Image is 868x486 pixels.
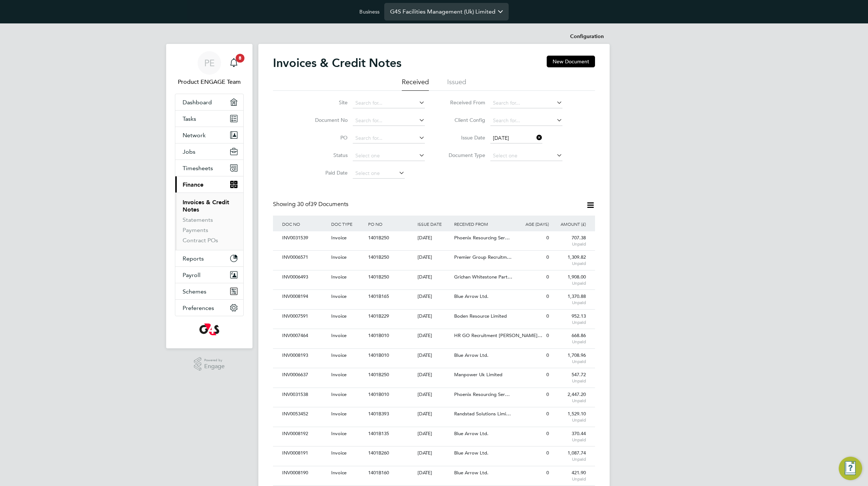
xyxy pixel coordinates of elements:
[306,99,348,106] label: Site
[551,446,588,466] div: 1,087.74
[183,165,213,172] span: Timesheets
[553,456,586,462] span: Unpaid
[175,111,243,127] a: Tasks
[368,430,389,437] span: 1401B135
[546,411,549,417] span: 0
[553,437,586,443] span: Unpaid
[280,446,329,460] div: INV0008191
[175,192,243,250] div: Finance
[331,254,347,260] span: Invoice
[353,168,405,179] input: Select one
[297,201,348,208] span: 39 Documents
[175,267,243,283] button: Payroll
[359,8,379,15] label: Business
[454,371,502,378] span: Manpower Uk Limited
[273,201,350,208] div: Showing
[331,371,347,378] span: Invoice
[175,300,243,316] button: Preferences
[546,470,549,476] span: 0
[368,352,389,358] span: 1401B010
[175,127,243,143] button: Network
[204,58,215,68] span: PE
[553,398,586,404] span: Unpaid
[452,216,514,232] div: RECEIVED FROM
[331,235,347,241] span: Invoice
[280,407,329,421] div: INV0053452
[546,450,549,456] span: 0
[551,329,588,348] div: 668.86
[368,313,389,319] span: 1401B229
[454,352,489,358] span: Blue Arrow Ltd.
[368,391,389,397] span: 1401B010
[447,78,466,91] li: Issued
[570,29,604,44] li: Configuration
[416,231,453,245] div: [DATE]
[553,280,586,286] span: Unpaid
[183,148,195,155] span: Jobs
[353,116,425,126] input: Search for...
[183,237,218,244] a: Contract POs
[416,388,453,401] div: [DATE]
[204,363,225,370] span: Engage
[331,352,347,358] span: Invoice
[368,293,389,299] span: 1401B165
[353,151,425,161] input: Select one
[273,56,401,70] h2: Invoices & Credit Notes
[183,132,206,139] span: Network
[454,332,542,339] span: HR GO Recruitment [PERSON_NAME]…
[416,310,453,323] div: [DATE]
[416,270,453,284] div: [DATE]
[306,169,348,176] label: Paid Date
[183,99,212,106] span: Dashboard
[183,227,208,233] a: Payments
[306,134,348,141] label: PO
[183,115,196,122] span: Tasks
[368,371,389,378] span: 1401B250
[353,98,425,108] input: Search for...
[331,274,347,280] span: Invoice
[416,466,453,480] div: [DATE]
[353,133,425,143] input: Search for...
[454,293,489,299] span: Blue Arrow Ltd.
[547,56,595,67] button: New Document
[546,391,549,397] span: 0
[331,430,347,437] span: Invoice
[490,116,562,126] input: Search for...
[416,407,453,421] div: [DATE]
[175,250,243,266] button: Reports
[546,352,549,358] span: 0
[551,310,588,329] div: 952.13
[551,251,588,270] div: 1,309.82
[280,466,329,480] div: INV0008190
[280,368,329,382] div: INV0006637
[443,152,485,158] label: Document Type
[183,199,229,213] a: Invoices & Credit Notes
[175,324,244,335] a: Go to home page
[443,134,485,141] label: Issue Date
[175,143,243,160] button: Jobs
[280,270,329,284] div: INV0006493
[416,446,453,460] div: [DATE]
[416,251,453,264] div: [DATE]
[551,368,588,387] div: 547.72
[175,78,244,86] span: Product ENGAGE Team
[416,290,453,303] div: [DATE]
[551,466,588,485] div: 421.90
[366,216,415,232] div: PO NO
[443,117,485,123] label: Client Config
[416,368,453,382] div: [DATE]
[331,293,347,299] span: Invoice
[553,261,586,266] span: Unpaid
[490,151,562,161] input: Select one
[454,313,507,319] span: Boden Resource Limited
[183,181,203,188] span: Finance
[280,251,329,264] div: INV0006571
[368,274,389,280] span: 1401B250
[553,378,586,384] span: Unpaid
[329,216,366,232] div: DOC TYPE
[175,283,243,299] button: Schemes
[306,117,348,123] label: Document No
[306,152,348,158] label: Status
[454,391,510,397] span: Phoenix Resourcing Ser…
[175,94,243,110] a: Dashboard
